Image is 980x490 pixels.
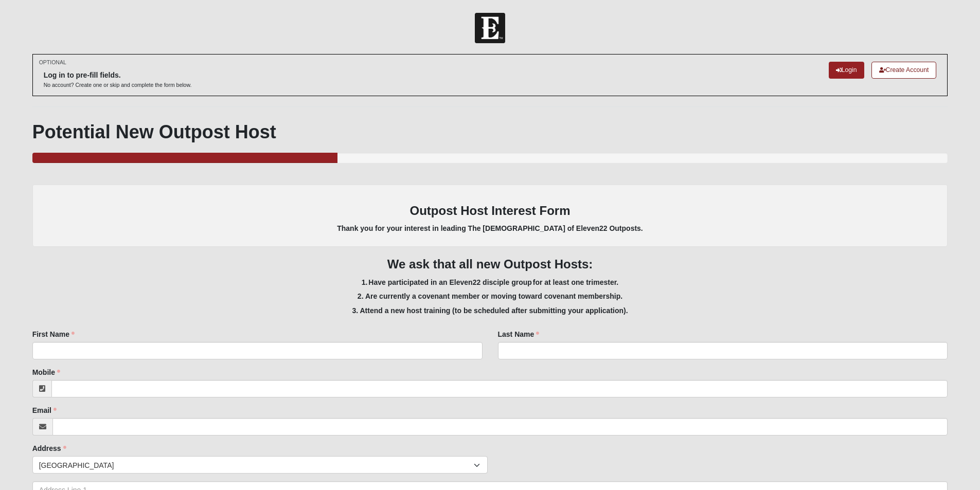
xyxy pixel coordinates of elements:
small: OPTIONAL [39,59,66,66]
h3: Outpost Host Interest Form [43,204,938,219]
label: First Name [32,329,75,339]
h6: Log in to pre-fill fields. [44,71,192,80]
p: No account? Create one or skip and complete the form below. [44,81,192,89]
label: Email [32,405,57,415]
span: [GEOGRAPHIC_DATA] [39,457,474,474]
label: Last Name [498,329,540,339]
h5: 1. Have participated in an Eleven22 disciple group for at least one trimester. [32,278,948,287]
h5: Thank you for your interest in leading The [DEMOGRAPHIC_DATA] of Eleven22 Outposts. [43,224,938,233]
a: Create Account [871,62,937,79]
h1: Potential New Outpost Host [32,121,948,143]
label: Address [32,443,66,453]
a: Login [829,62,864,79]
h5: 3. Attend a new host training (to be scheduled after submitting your application). [32,306,948,315]
label: Mobile [32,367,60,377]
h5: 2. Are currently a covenant member or moving toward covenant membership. [32,292,948,301]
h3: We ask that all new Outpost Hosts: [32,257,948,272]
img: Church of Eleven22 Logo [475,13,505,43]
